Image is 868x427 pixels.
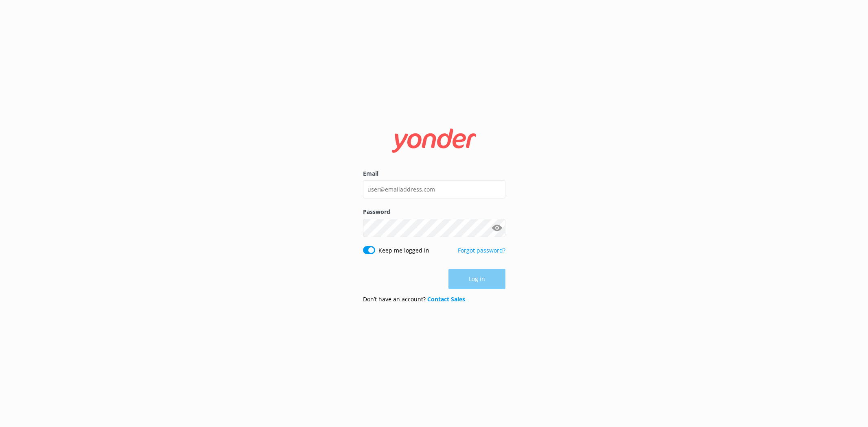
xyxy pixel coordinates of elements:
[363,207,505,216] label: Password
[363,180,505,198] input: user@emailaddress.com
[427,295,465,303] a: Contact Sales
[378,246,429,255] label: Keep me logged in
[458,246,505,254] a: Forgot password?
[363,169,505,178] label: Email
[489,220,505,236] button: Show password
[363,295,465,304] p: Don’t have an account?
